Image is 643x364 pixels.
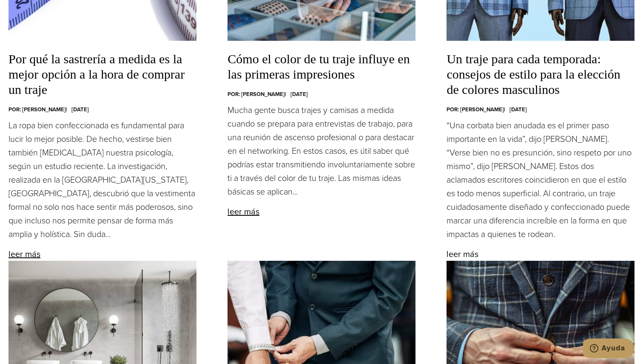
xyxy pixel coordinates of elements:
font: [DATE] [290,90,308,98]
a: leer más [447,248,478,260]
font: “Una corbata bien anudada es el primer paso importante en la vida”, dijo [PERSON_NAME]. “Verse bi... [447,119,632,240]
a: leer más [228,205,259,218]
font: [DATE] [71,105,89,113]
font: Mucha gente busca trajes y camisas a medida cuando se prepara para entrevistas de trabajo, para u... [228,104,415,198]
font: Por: [PERSON_NAME] [228,90,285,98]
font: La ropa bien confeccionada es fundamental para lucir lo mejor posible. De hecho, vestirse bien ta... [9,119,195,240]
font: Un traje para cada temporada: consejos de estilo para la elección de colores masculinos [447,52,620,97]
iframe: Abre un widget donde puedes chatear con uno de nuestros agentes. [583,339,634,360]
a: leer más [9,248,40,260]
font: [DATE] [509,105,527,113]
font: Cómo el color de tu traje influye en las primeras impresiones [228,52,410,82]
font: Por: [PERSON_NAME] [9,105,66,113]
font: Por: [PERSON_NAME] [447,105,504,113]
font: Por qué la sastrería a medida es la mejor opción a la hora de comprar un traje [9,52,185,97]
